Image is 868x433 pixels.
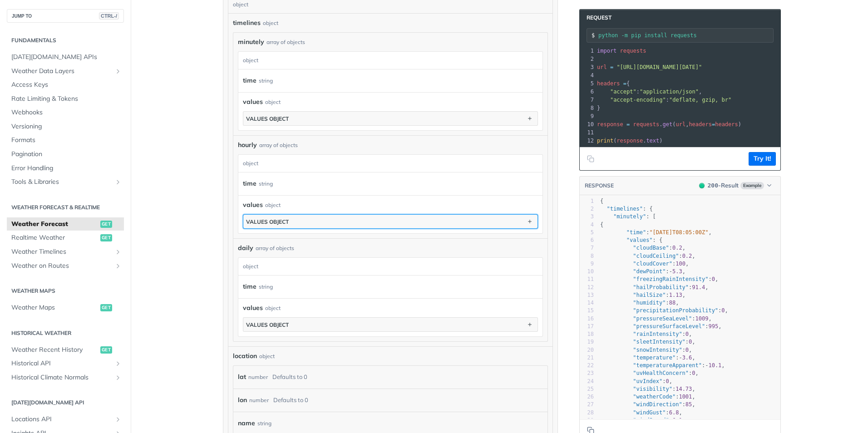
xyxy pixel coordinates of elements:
[11,303,98,312] span: Weather Maps
[633,354,676,361] span: "temperature"
[666,378,669,384] span: 0
[633,362,702,369] span: "temperatureApparent"
[100,346,112,354] span: get
[699,183,705,188] span: 200
[669,300,676,306] span: 88
[715,121,738,128] span: headers
[682,354,692,361] span: 3.6
[633,394,676,400] span: "weatherCode"
[600,284,709,290] span: : ,
[580,104,595,112] div: 8
[243,177,256,190] label: time
[633,370,689,376] span: "uvHealthConcern"
[273,394,308,407] div: Defaults to 0
[7,371,124,384] a: Historical Climate NormalsShow subpages for Historical Climate Normals
[580,315,594,323] div: 16
[600,221,603,228] span: {
[114,360,122,367] button: Show subpages for Historical API
[600,253,695,259] span: : ,
[686,401,692,408] span: 85
[7,329,124,337] h2: Historical Weather
[626,121,630,128] span: =
[600,229,712,236] span: : ,
[11,373,112,382] span: Historical Climate Normals
[708,182,718,189] span: 200
[11,247,112,256] span: Weather Timelines
[672,245,682,251] span: 0.2
[597,48,616,54] span: import
[580,205,594,213] div: 2
[669,97,731,103] span: "deflate, gzip, br"
[626,237,653,243] span: "values"
[580,112,595,120] div: 9
[600,401,695,408] span: : ,
[259,352,275,360] div: object
[597,121,623,128] span: response
[114,262,122,270] button: Show subpages for Weather on Routes
[669,268,672,275] span: -
[100,304,112,311] span: get
[633,401,682,408] span: "windDirection"
[11,261,112,271] span: Weather on Routes
[100,234,112,241] span: get
[580,71,595,79] div: 4
[266,38,305,46] div: array of objects
[580,409,594,417] div: 28
[7,106,124,119] a: Webhooks
[580,369,594,377] div: 23
[633,284,689,290] span: "hailProbability"
[600,237,662,243] span: : {
[11,233,98,242] span: Realtime Weather
[580,284,594,291] div: 12
[580,346,594,354] div: 20
[597,105,600,111] span: }
[640,89,699,95] span: "application/json"
[238,258,540,275] div: object
[7,217,124,231] a: Weather Forecastget
[600,292,686,298] span: : ,
[705,362,708,369] span: -
[114,178,122,186] button: Show subpages for Tools & Libraries
[613,213,646,220] span: "minutely"
[663,121,673,128] span: get
[740,182,764,189] span: Example
[580,291,594,299] div: 13
[243,215,538,228] button: values object
[633,121,660,128] span: requests
[7,343,124,357] a: Weather Recent Historyget
[248,370,268,384] div: number
[597,97,731,103] span: :
[580,385,594,393] div: 25
[712,121,715,128] span: =
[600,300,679,306] span: : ,
[580,354,594,362] div: 21
[580,55,595,63] div: 2
[11,122,122,131] span: Versioning
[580,244,594,252] div: 7
[695,315,709,322] span: 1009
[7,357,124,370] a: Historical APIShow subpages for Historical API
[580,378,594,385] div: 24
[580,79,595,88] div: 5
[243,97,263,107] span: values
[600,347,692,353] span: : ,
[243,112,538,125] button: values object
[257,417,271,430] div: string
[7,259,124,273] a: Weather on RoutesShow subpages for Weather on Routes
[633,300,666,306] span: "humidity"
[11,164,122,173] span: Error Handling
[580,252,594,260] div: 8
[11,345,98,354] span: Weather Recent History
[7,78,124,92] a: Access Keys
[672,268,682,275] span: 5.3
[7,301,124,315] a: Weather Mapsget
[597,80,620,87] span: headers
[238,52,540,69] div: object
[11,136,122,145] span: Formats
[7,64,124,78] a: Weather Data LayersShow subpages for Weather Data Layers
[11,150,122,159] span: Pagination
[272,370,307,384] div: Defaults to 0
[7,203,124,212] h2: Weather Forecast & realtime
[580,63,595,71] div: 3
[580,330,594,338] div: 18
